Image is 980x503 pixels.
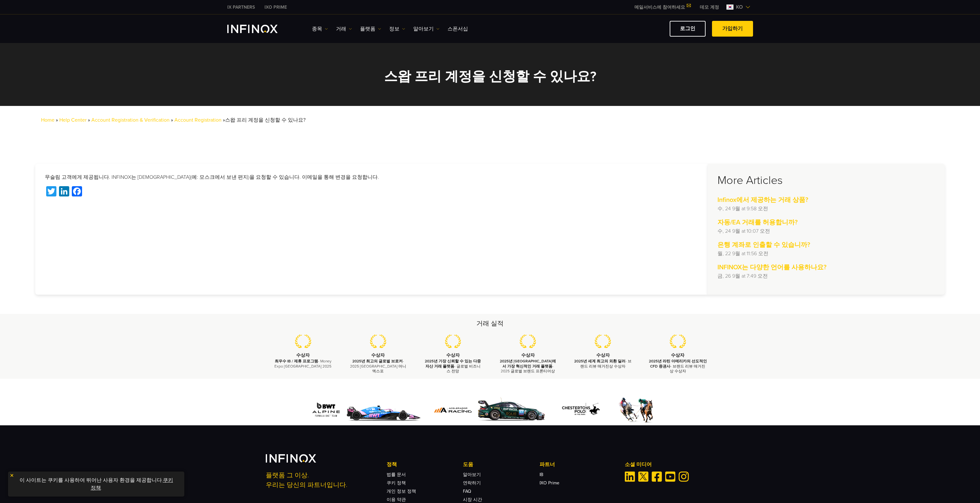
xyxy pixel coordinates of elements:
[58,186,71,198] a: LinkedIn
[360,25,381,33] a: 플랫폼
[717,173,935,187] h3: More Articles
[171,117,306,123] span: »
[346,68,634,85] h2: 스왑 프리 계정을 신청할 수 있나요?
[463,461,539,468] p: 도움
[11,475,181,493] p: 이 사이트는 쿠키를 사용하여 뛰어난 사용자 환경을 제공합니다. .
[638,472,649,482] a: Twitter
[387,489,416,494] a: 개인 정보 정책
[387,472,406,477] a: 법률 문서
[425,359,481,368] strong: 2025년 가장 신뢰할 수 있는 다중 자산 거래 플랫폼
[387,480,406,486] a: 쿠키 정책
[540,461,616,468] p: 파트너
[652,472,662,482] a: Facebook
[540,480,559,486] a: IXO Prime
[695,4,724,11] a: INFINOX MENU
[423,359,482,374] p: - 글로벌 비즈니스 전망
[717,195,935,212] a: Infinox에서 제공하는 거래 상품? 수, 24 9월 at 9:58 오전
[448,25,468,33] a: 스폰서십
[521,352,535,358] strong: 수상자
[260,4,292,11] a: INFINOX
[717,263,935,280] a: INFINOX는 다양한 언어를 사용하나요? 금, 26 9월 at 7:49 오전
[540,472,543,477] a: IB
[446,352,460,358] strong: 수상자
[717,264,826,271] strong: INFINOX는 다양한 언어를 사용하나요?
[275,359,318,363] strong: 최우수 IB / 제휴 프로그램
[387,497,406,502] a: 이용 약관
[463,489,471,494] a: FAQ
[174,117,222,123] a: Account Registration
[223,117,306,123] span: »
[312,25,328,33] a: 종목
[71,186,83,198] a: Facebook
[463,472,481,477] a: 알아보기
[733,3,745,11] span: ko
[45,173,698,181] p: 무슬림 고객에게 제공됩니다. INFINOX는 [DEMOGRAPHIC_DATA](예: 모스크에서 보낸 편지)을 요청할 수 있습니다. 이메일을 통해 변경을 요청합니다.
[387,461,463,468] p: 정책
[717,205,935,212] p: 수, 24 9월 at 9:58 오전
[670,21,706,37] a: 로그인
[717,196,808,204] strong: Infinox에서 제공하는 거래 상품?
[389,25,405,33] a: 정보
[596,352,610,358] strong: 수상자
[717,241,810,249] strong: 은행 계좌로 인출할 수 있습니까?
[371,352,385,358] strong: 수상자
[630,4,695,10] a: 메일서비스에 참여하세요
[574,359,632,369] p: - 브랜드 리뷰 매거진상 수상자
[679,472,689,482] a: Instagram
[717,272,935,280] p: 금, 26 9월 at 7:49 오전
[336,25,352,33] a: 거래
[91,117,170,123] a: Account Registration & Verification
[296,352,310,358] strong: 수상자
[498,359,557,374] p: - 2025 글로벌 브랜드 프론티어상
[671,352,684,358] strong: 수상자
[712,21,753,37] a: 가입하기
[717,250,935,257] p: 월, 22 9월 at 11:56 오전
[649,359,707,368] strong: 2025년 라틴 아메리카의 선도적인 CFD 증권사
[463,480,481,486] a: 연락하기
[717,219,798,226] strong: 자동/EA 거래를 허용합니까?
[266,319,715,328] h2: 거래 실적
[266,471,378,490] p: 플랫폼 그 이상. 우리는 당신의 파트너입니다.
[45,186,58,198] a: Twitter
[625,461,715,468] p: 소셜 미디어
[10,473,14,478] img: yellow close icon
[625,472,635,482] a: Linkedin
[222,4,260,11] a: INFINOX
[56,117,58,123] span: »
[274,359,333,369] p: - Money Expo [GEOGRAPHIC_DATA] 2025
[59,117,87,123] a: Help Center
[463,497,482,502] a: 시장 시간
[41,117,54,123] a: Home
[500,359,556,368] strong: 2025년 [GEOGRAPHIC_DATA]에서 가장 혁신적인 거래 플랫폼
[717,227,935,235] p: 수, 24 9월 at 10:07 오전
[717,240,935,257] a: 은행 계좌로 인출할 수 있습니까? 월, 22 9월 at 11:56 오전
[717,218,935,235] a: 자동/EA 거래를 허용합니까? 수, 24 9월 at 10:07 오전
[227,25,293,33] a: INFINOX Logo
[88,117,306,123] span: »
[225,117,306,123] span: 스왑 프리 계정을 신청할 수 있나요?
[648,359,707,374] p: - 브랜드 리뷰 매거진상 수상자
[348,359,407,374] p: - 2025 [GEOGRAPHIC_DATA] 머니 엑스포
[665,472,675,482] a: Youtube
[413,25,440,33] a: 알아보기
[352,359,403,363] strong: 2025년 최고의 글로벌 브로커
[574,359,625,363] strong: 2025년 세계 최고의 외환 딜러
